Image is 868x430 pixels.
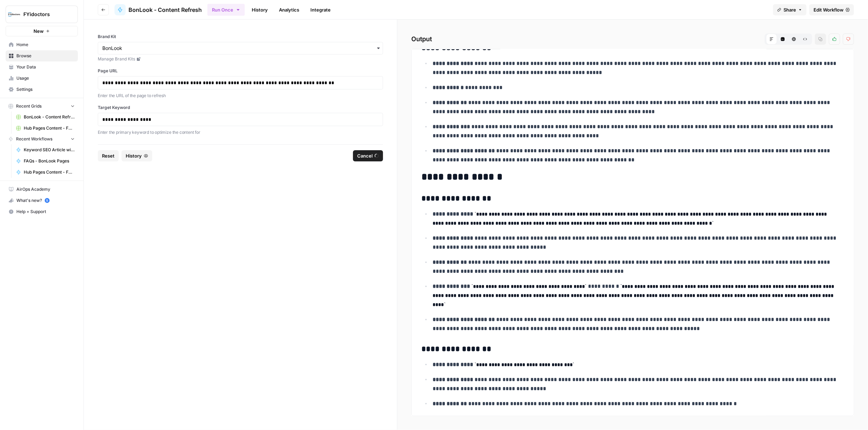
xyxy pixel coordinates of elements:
[353,150,383,161] button: Cancel
[16,136,52,142] span: Recent Workflows
[23,11,66,18] span: FYidoctors
[6,84,78,95] a: Settings
[98,92,383,99] p: Enter the URL of the page to refresh
[16,42,75,48] span: Home
[102,45,378,52] input: BonLook
[45,198,50,203] a: 5
[357,152,373,159] span: Cancel
[13,123,78,134] a: Hub Pages Content - FYidoctors Grid
[98,34,383,40] label: Brand Kit
[98,104,383,111] label: Target Keyword
[78,41,115,46] div: Keywords by Traffic
[24,147,75,153] span: Keyword SEO Article with Human Review
[20,11,34,17] div: v 4.0.25
[16,53,75,59] span: Browse
[24,114,75,120] span: BonLook - Content Refresh Grid
[13,167,78,178] a: Hub Pages Content - FYidoctors
[98,129,383,136] p: Enter the primary keyword to optimize the content for
[809,4,854,15] a: Edit Workflow
[16,86,75,93] span: Settings
[98,150,119,161] button: Reset
[6,26,78,36] button: New
[6,134,78,144] button: Recent Workflows
[6,6,78,23] button: Workspace: FYidoctors
[34,28,44,35] span: New
[6,195,78,206] button: What's new? 5
[115,4,202,15] a: BonLook - Content Refresh
[98,56,383,62] a: Manage Brand Kits
[814,6,844,13] span: Edit Workflow
[6,184,78,195] a: AirOps Academy
[16,64,75,70] span: Your Data
[16,209,75,215] span: Help + Support
[71,41,76,46] img: tab_keywords_by_traffic_grey.svg
[6,73,78,84] a: Usage
[98,68,383,74] label: Page URL
[411,34,854,45] h2: Output
[784,6,796,13] span: Share
[126,152,142,159] span: History
[13,111,78,123] a: BonLook - Content Refresh Grid
[16,75,75,81] span: Usage
[6,206,78,217] button: Help + Support
[24,158,75,164] span: FAQs - BonLook Pages
[306,4,335,15] a: Integrate
[207,4,245,16] button: Run Once
[18,18,77,24] div: Domain: [DOMAIN_NAME]
[13,144,78,155] a: Keyword SEO Article with Human Review
[6,50,78,61] a: Browse
[275,4,303,15] a: Analytics
[6,39,78,50] a: Home
[16,186,75,192] span: AirOps Academy
[11,18,17,24] img: website_grey.svg
[128,6,202,14] span: BonLook - Content Refresh
[24,125,75,131] span: Hub Pages Content - FYidoctors Grid
[16,103,42,109] span: Recent Grids
[773,4,807,15] button: Share
[20,41,26,46] img: tab_domain_overview_orange.svg
[122,150,152,161] button: History
[6,101,78,111] button: Recent Grids
[248,4,272,15] a: History
[6,195,78,206] div: What's new?
[102,152,115,159] span: Reset
[11,11,17,17] img: logo_orange.svg
[46,199,48,202] text: 5
[8,8,21,21] img: FYidoctors Logo
[24,169,75,175] span: Hub Pages Content - FYidoctors
[28,41,62,46] div: Domain Overview
[13,155,78,167] a: FAQs - BonLook Pages
[6,61,78,73] a: Your Data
